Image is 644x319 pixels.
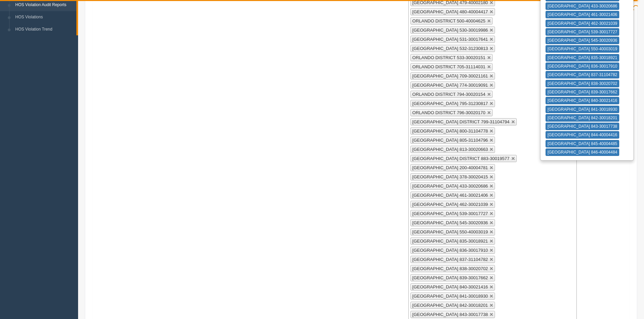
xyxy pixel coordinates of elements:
[412,73,488,78] span: [GEOGRAPHIC_DATA] 709-30021161
[546,71,620,78] button: [GEOGRAPHIC_DATA] 837-31104782
[412,248,488,253] span: [GEOGRAPHIC_DATA] 836-30017910
[546,11,620,18] button: [GEOGRAPHIC_DATA] 461-30021406
[412,312,488,317] span: [GEOGRAPHIC_DATA] 843-30017738
[412,28,488,33] span: [GEOGRAPHIC_DATA] 530-30019986
[412,110,485,115] span: ORLANDO DISTRICT 796-30020170
[412,275,488,280] span: [GEOGRAPHIC_DATA] 839-30017662
[12,23,76,36] a: HOS Violation Trend
[412,238,488,244] span: [GEOGRAPHIC_DATA] 835-30018921
[412,202,488,207] span: [GEOGRAPHIC_DATA] 462-30021039
[546,123,620,130] button: [GEOGRAPHIC_DATA] 843-30017738
[412,37,488,42] span: [GEOGRAPHIC_DATA] 531-30017641
[546,54,620,61] button: [GEOGRAPHIC_DATA] 835-30018921
[412,284,488,289] span: [GEOGRAPHIC_DATA] 840-30021416
[412,128,488,134] span: [GEOGRAPHIC_DATA] 800-31104778
[546,45,620,53] button: [GEOGRAPHIC_DATA] 550-40003019
[546,37,620,44] button: [GEOGRAPHIC_DATA] 545-30020936
[412,294,488,299] span: [GEOGRAPHIC_DATA] 841-30018930
[412,183,488,189] span: [GEOGRAPHIC_DATA] 433-30020686
[412,46,488,51] span: [GEOGRAPHIC_DATA] 532-31230813
[412,156,510,161] span: [GEOGRAPHIC_DATA] DISTRICT 883-30019577
[412,101,488,106] span: [GEOGRAPHIC_DATA] 795-31230817
[412,64,485,69] span: ORLANDO DISTRICT 705-31114031
[412,211,488,216] span: [GEOGRAPHIC_DATA] 539-30017727
[412,174,488,179] span: [GEOGRAPHIC_DATA] 378-30020415
[412,266,488,271] span: [GEOGRAPHIC_DATA] 838-30020702
[412,220,488,225] span: [GEOGRAPHIC_DATA] 545-30020936
[412,303,488,308] span: [GEOGRAPHIC_DATA] 842-30018201
[546,106,620,113] button: [GEOGRAPHIC_DATA] 841-30018930
[412,165,488,170] span: [GEOGRAPHIC_DATA] 200-40004781
[412,83,488,88] span: [GEOGRAPHIC_DATA] 774-30019091
[412,229,488,234] span: [GEOGRAPHIC_DATA] 550-40003019
[412,138,488,143] span: [GEOGRAPHIC_DATA] 805-31104796
[546,63,620,70] button: [GEOGRAPHIC_DATA] 836-30017910
[412,257,488,262] span: [GEOGRAPHIC_DATA] 837-31104782
[546,80,620,87] button: [GEOGRAPHIC_DATA] 838-30020702
[546,140,620,147] button: [GEOGRAPHIC_DATA] 845-40004485
[412,119,510,124] span: [GEOGRAPHIC_DATA] DISTRICT 799-31104794
[412,9,488,14] span: [GEOGRAPHIC_DATA] 480-40004417
[546,131,620,139] button: [GEOGRAPHIC_DATA] 844-40004416
[546,114,620,122] button: [GEOGRAPHIC_DATA] 842-30018201
[412,147,488,152] span: [GEOGRAPHIC_DATA] 813-30020663
[546,28,620,36] button: [GEOGRAPHIC_DATA] 539-30017727
[546,148,620,156] button: [GEOGRAPHIC_DATA] 846-40004484
[546,88,620,96] button: [GEOGRAPHIC_DATA] 839-30017662
[546,97,620,104] button: [GEOGRAPHIC_DATA] 840-30021416
[412,18,485,23] span: ORLANDO DISTRICT 500-40004625
[546,2,620,10] button: [GEOGRAPHIC_DATA] 433-30020686
[12,11,76,23] a: HOS Violations
[412,193,488,198] span: [GEOGRAPHIC_DATA] 461-30021406
[546,20,620,27] button: [GEOGRAPHIC_DATA] 462-30021039
[412,92,485,97] span: ORLANDO DISTRICT 794-30020154
[412,55,485,60] span: ORLANDO DISTRICT 533-30020151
